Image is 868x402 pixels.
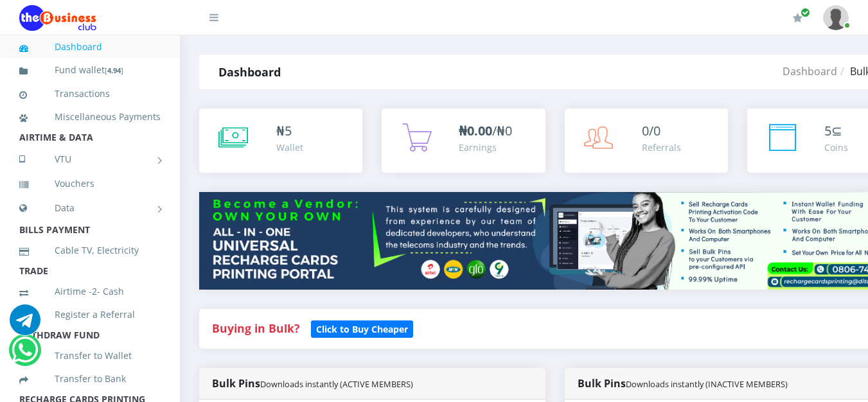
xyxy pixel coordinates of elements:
[19,102,161,132] a: Miscellaneous Payments
[105,66,123,75] small: [ ]
[311,320,413,336] a: Click to Buy Cheaper
[19,364,161,394] a: Transfer to Bank
[10,314,40,335] a: Chat for support
[793,13,802,23] i: Renew/Upgrade Subscription
[316,323,408,335] b: Click to Buy Cheaper
[19,55,161,85] a: Fund wallet[4.94]
[285,122,292,139] span: 5
[276,121,303,141] div: ₦
[19,143,161,175] a: VTU
[19,236,161,265] a: Cable TV, Electricity
[260,378,413,390] small: Downloads instantly (ACTIVE MEMBERS)
[823,5,849,30] img: User
[578,376,788,390] strong: Bulk Pins
[212,320,299,336] strong: Buying in Bulk?
[12,344,38,365] a: Chat for support
[212,376,413,390] strong: Bulk Pins
[19,277,161,306] a: Airtime -2- Cash
[19,341,161,371] a: Transfer to Wallet
[626,378,788,390] small: Downloads instantly (INACTIVE MEMBERS)
[801,8,810,17] span: Renew/Upgrade Subscription
[199,109,362,173] a: ₦5 Wallet
[459,122,492,139] b: ₦0.00
[19,5,96,31] img: Logo
[824,121,848,141] div: ⊆
[19,169,161,198] a: Vouchers
[19,32,161,62] a: Dashboard
[19,300,161,329] a: Register a Referral
[565,109,728,173] a: 0/0 Referrals
[824,122,831,139] span: 5
[107,66,121,75] b: 4.94
[642,141,681,154] div: Referrals
[382,109,545,173] a: ₦0.00/₦0 Earnings
[276,141,303,154] div: Wallet
[19,79,161,109] a: Transactions
[459,141,512,154] div: Earnings
[824,141,848,154] div: Coins
[783,64,837,78] a: Dashboard
[642,122,660,139] span: 0/0
[218,64,281,80] strong: Dashboard
[459,122,512,139] span: /₦0
[19,192,161,224] a: Data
